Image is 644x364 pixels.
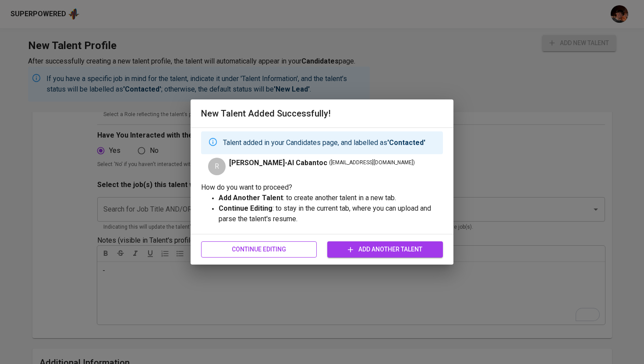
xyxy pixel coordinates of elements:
[219,204,272,212] strong: Continue Editing
[229,158,327,168] span: [PERSON_NAME]-Al Cabantoc
[387,138,425,147] strong: 'Contacted'
[201,106,443,120] h6: New Talent Added Successfully!
[223,138,425,148] p: Talent added in your Candidates page, and labelled as
[334,244,436,255] span: Add Another Talent
[208,158,226,175] div: R
[208,244,310,255] span: Continue Editing
[219,194,283,202] strong: Add Another Talent
[201,241,317,258] button: Continue Editing
[219,193,443,203] p: : to create another talent in a new tab.
[201,182,443,193] p: How do you want to proceed?
[329,159,415,167] span: ( [EMAIL_ADDRESS][DOMAIN_NAME] )
[327,241,443,258] button: Add Another Talent
[219,203,443,224] p: : to stay in the current tab, where you can upload and parse the talent's resume.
